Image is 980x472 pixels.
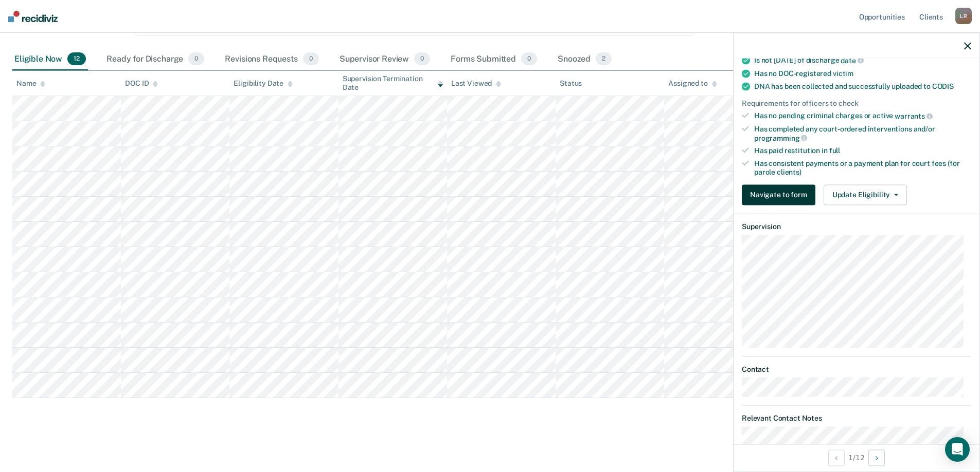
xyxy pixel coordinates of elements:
[754,134,807,142] span: programming
[521,52,537,66] span: 0
[754,111,971,121] div: Has no pending criminal charges or active
[824,184,907,205] button: Update Eligibility
[303,52,319,66] span: 0
[12,48,88,71] div: Eligible Now
[16,79,45,88] div: Name
[8,11,58,22] img: Recidiviz
[754,146,971,155] div: Has paid restitution in
[754,82,971,90] div: DNA has been collected and successfully uploaded to
[754,56,971,65] div: Is not [DATE] of discharge
[932,82,954,90] span: CODIS
[560,79,582,88] div: Status
[188,52,204,66] span: 0
[955,8,972,24] div: L R
[742,413,971,422] dt: Relevant Contact Notes
[833,69,853,77] span: victim
[868,449,885,466] button: Next Opportunity
[556,48,614,71] div: Snoozed
[104,48,206,71] div: Ready for Discharge
[777,168,801,176] span: clients)
[67,52,86,66] span: 12
[742,184,815,205] button: Navigate to form
[449,48,539,71] div: Forms Submitted
[734,444,979,471] div: 1 / 12
[451,79,501,88] div: Last Viewed
[668,79,717,88] div: Assigned to
[945,437,970,462] div: Open Intercom Messenger
[754,159,971,177] div: Has consistent payments or a payment plan for court fees (for parole
[829,146,840,155] span: full
[234,79,293,88] div: Eligibility Date
[596,52,612,66] span: 2
[895,112,933,120] span: warrants
[125,79,158,88] div: DOC ID
[343,74,443,92] div: Supervision Termination Date
[742,222,971,231] dt: Supervision
[223,48,320,71] div: Revisions Requests
[754,69,971,78] div: Has no DOC-registered
[754,125,971,142] div: Has completed any court-ordered interventions and/or
[337,48,433,71] div: Supervisor Review
[414,52,430,66] span: 0
[742,99,971,107] div: Requirements for officers to check
[828,449,845,466] button: Previous Opportunity
[841,56,863,64] span: date
[742,365,971,373] dt: Contact
[742,184,819,205] a: Navigate to form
